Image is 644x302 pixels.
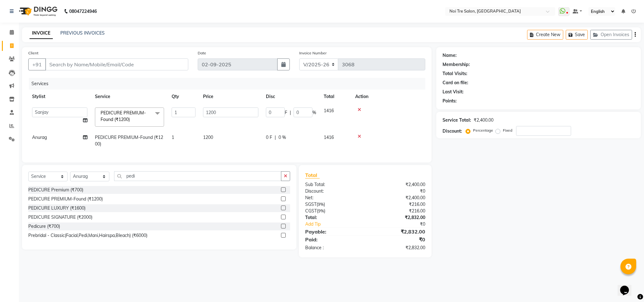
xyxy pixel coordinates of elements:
div: ₹2,400.00 [474,117,493,124]
div: Card on file: [443,80,468,86]
th: Service [91,90,168,104]
span: 9% [318,208,324,213]
th: Stylist [28,90,91,104]
div: Last Visit: [443,89,464,95]
span: | [275,134,276,141]
div: ₹0 [365,236,430,243]
div: ₹0 [365,188,430,195]
div: Prebridal - Classic(Facial,Pedi,Mani,Hairspa,Bleach) (₹6000) [28,232,147,239]
img: logo [16,3,59,20]
div: Discount: [300,188,365,195]
div: PEDICURE LUXURY (₹1600) [28,205,85,211]
div: Sub Total: [300,181,365,188]
input: Search by Name/Mobile/Email/Code [45,58,188,70]
div: Name: [443,52,457,59]
div: Payable: [300,228,365,235]
span: 1200 [203,135,213,140]
label: Percentage [473,128,493,133]
label: Date [198,50,206,56]
a: INVOICE [30,28,53,39]
div: Balance : [300,244,365,251]
div: ₹2,832.00 [365,214,430,221]
th: Total [320,90,351,104]
span: 1416 [324,108,334,113]
a: PREVIOUS INVOICES [60,30,105,36]
div: PEDICURE SIGNATURE (₹2000) [28,214,92,221]
span: 1416 [324,135,334,140]
div: PEDICURE Premium (₹700) [28,187,83,193]
span: F [285,109,287,116]
span: 1 [172,135,174,140]
div: ₹216.00 [365,208,430,214]
div: ( ) [300,208,365,214]
b: 08047224946 [69,3,97,20]
span: PEDICURE PREMIUM-Found (₹1200) [101,110,146,122]
span: Total [305,172,320,178]
div: ₹2,832.00 [365,228,430,235]
th: Disc [262,90,320,104]
div: ₹216.00 [365,201,430,208]
label: Invoice Number [299,50,327,56]
span: CGST [305,208,317,214]
label: Fixed [503,128,512,133]
a: Add Tip [300,221,376,228]
span: Anurag [32,135,47,140]
div: Paid: [300,236,365,243]
th: Action [351,90,425,104]
iframe: chat widget [618,277,638,296]
div: Net: [300,195,365,201]
th: Qty [168,90,199,104]
div: Discount: [443,128,462,135]
div: Total: [300,214,365,221]
a: x [130,117,133,122]
input: Search or Scan [114,171,281,181]
div: Services [29,78,430,90]
div: Points: [443,98,457,104]
th: Price [199,90,262,104]
label: Client [28,50,38,56]
div: PEDICURE PREMIUM-Found (₹1200) [28,196,103,202]
span: 0 F [266,134,272,141]
div: ( ) [300,201,365,208]
div: ₹2,832.00 [365,244,430,251]
div: Membership: [443,61,470,68]
button: Create New [527,30,563,40]
span: | [290,109,291,116]
div: Service Total: [443,117,471,124]
div: Pedicure (₹700) [28,223,60,230]
button: Save [566,30,588,40]
span: PEDICURE PREMIUM-Found (₹1200) [95,135,163,147]
span: % [312,109,316,116]
button: +91 [28,58,46,70]
div: ₹2,400.00 [365,195,430,201]
div: ₹0 [376,221,430,228]
span: 9% [318,202,324,207]
button: Open Invoices [590,30,632,40]
div: ₹2,400.00 [365,181,430,188]
span: 0 % [278,134,286,141]
div: Total Visits: [443,70,467,77]
span: SGST [305,201,316,207]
